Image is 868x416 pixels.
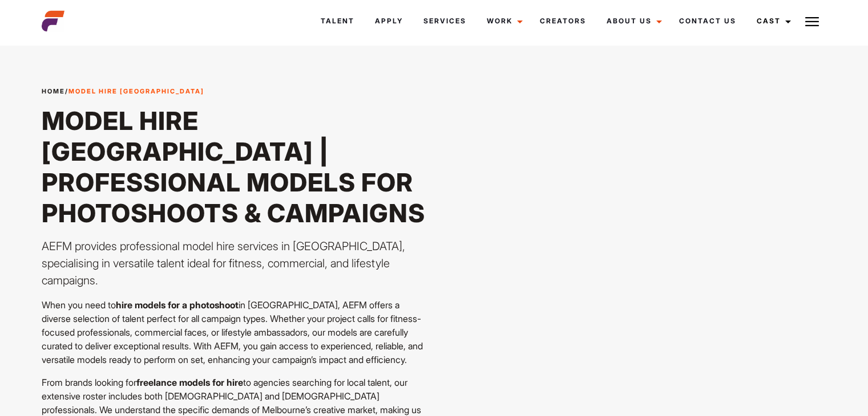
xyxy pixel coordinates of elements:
p: When you need to in [GEOGRAPHIC_DATA], AEFM offers a diverse selection of talent perfect for all ... [42,298,427,366]
strong: Model Hire [GEOGRAPHIC_DATA] [68,87,204,95]
strong: hire models for a photoshoot [116,299,239,311]
a: Creators [530,6,596,36]
a: Apply [365,6,413,36]
a: Work [477,6,530,36]
a: Home [42,87,65,95]
a: Talent [310,6,365,36]
a: Contact Us [669,6,746,36]
p: AEFM provides professional model hire services in [GEOGRAPHIC_DATA], specialising in versatile ta... [42,238,427,289]
img: cropped-aefm-brand-fav-22-square.png [42,10,64,32]
a: Cast [746,6,798,36]
a: About Us [596,6,669,36]
h1: Model Hire [GEOGRAPHIC_DATA] | Professional Models for Photoshoots & Campaigns [42,105,427,229]
span: / [42,87,204,96]
strong: freelance models for hire [136,377,243,388]
a: Services [413,6,477,36]
img: Burger icon [805,15,819,28]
